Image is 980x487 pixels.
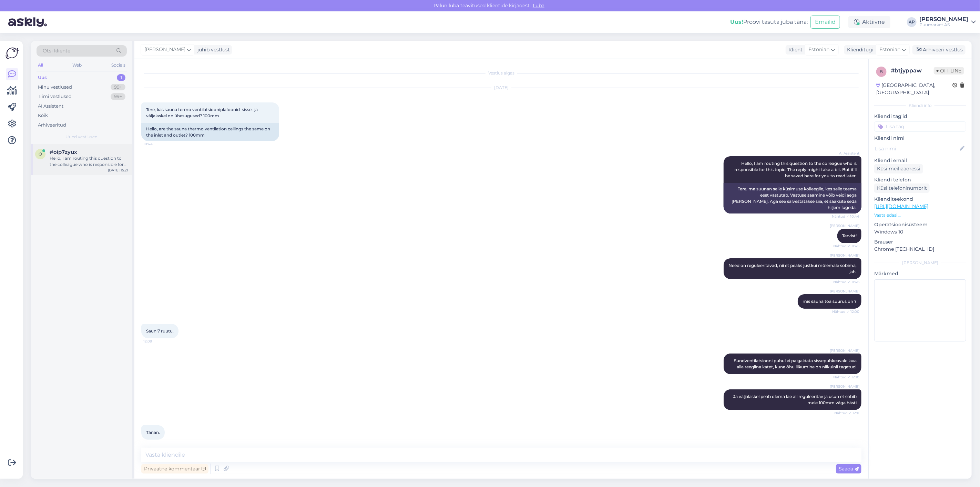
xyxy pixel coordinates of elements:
b: Uus! [730,19,743,25]
div: Web [71,61,83,70]
div: Hello, I am routing this question to the colleague who is responsible for this topic. The reply m... [50,155,128,168]
div: Privaatne kommentaar [141,464,208,474]
span: Tere, kas sauna termo ventilatsiooniplafoonid sisse- ja väljalaskel on ühesugused? 100mm [146,107,259,118]
p: Operatsioonisüsteem [874,221,966,228]
div: [GEOGRAPHIC_DATA], [GEOGRAPHIC_DATA] [876,82,952,96]
span: Ja väljalaskel peab olema lae all reguleeritav ja usun et sobib meie 100mm väga hästi [733,394,858,405]
div: AI Assistent [38,103,63,110]
div: Küsi meiliaadressi [874,164,923,173]
div: Kõik [38,112,48,119]
span: [PERSON_NAME] [830,348,859,353]
span: Otsi kliente [43,47,70,54]
span: Hello, I am routing this question to the colleague who is responsible for this topic. The reply m... [734,161,858,178]
p: Kliendi email [874,157,966,164]
p: Kliendi telefon [874,176,966,183]
p: Vaata edasi ... [874,212,966,218]
span: Saada [839,466,859,472]
div: Uus [38,74,47,81]
div: Klient [786,46,803,53]
a: [URL][DOMAIN_NAME] [874,203,928,209]
div: Minu vestlused [38,84,72,91]
span: Tänan. [146,430,160,435]
p: Brauser [874,238,966,246]
div: All [37,61,44,70]
div: [PERSON_NAME] [874,260,966,266]
input: Lisa nimi [875,145,958,152]
div: 99+ [111,93,125,100]
p: Klienditeekond [874,196,966,203]
span: Saun 7 ruutu. [146,328,174,334]
div: Vestlus algas [141,70,861,76]
a: [PERSON_NAME]Puumarket AS [919,17,976,28]
div: 99+ [111,84,125,91]
p: Märkmed [874,270,966,277]
span: Nähtud ✓ 11:46 [833,279,859,285]
p: Kliendi tag'id [874,113,966,120]
img: Askly Logo [6,47,19,60]
div: AP [907,17,917,27]
div: Tere, ma suunan selle küsimuse kolleegile, kes selle teema eest vastutab. Vastuse saamine võib ve... [724,183,861,213]
div: Arhiveeritud [38,122,66,129]
span: [PERSON_NAME] [144,46,185,53]
span: [PERSON_NAME] [830,289,859,294]
span: Sundventilatsiooni puhul ei paigaldata sissepuhkeavale lava alla reeglina katet, kuna õhu liikumi... [734,358,858,369]
span: Tervist! [842,233,857,238]
div: Proovi tasuta juba täna: [730,18,808,26]
div: Aktiivne [848,16,890,28]
span: Nähtud ✓ 12:10 [833,375,859,380]
span: Nähtud ✓ 12:00 [832,309,859,314]
div: Puumarket AS [919,22,968,28]
span: #oip7zyux [50,149,77,155]
div: Tiimi vestlused [38,93,72,100]
input: Lisa tag [874,121,966,132]
button: Emailid [810,16,840,29]
div: Socials [110,61,127,70]
span: Luba [531,2,547,9]
div: [PERSON_NAME] [919,17,968,22]
div: [DATE] 15:21 [108,168,128,173]
span: b [880,69,883,74]
span: Uued vestlused [66,134,98,140]
span: 12:23 [143,440,169,445]
div: Hello, are the sauna thermo ventilation ceilings the same on the inlet and outlet? 100mm [141,123,279,141]
p: Kliendi nimi [874,135,966,142]
span: [PERSON_NAME] [830,253,859,258]
span: mis sauna toa suurus on ? [803,299,857,304]
span: o [39,151,42,157]
span: Need on reguleeritavad, nii et peaks justkui mõlemale sobima, jah. [728,263,858,274]
div: Arhiveeri vestlus [912,45,966,54]
span: [PERSON_NAME] [830,384,859,389]
div: # btjyppaw [891,67,934,75]
span: [PERSON_NAME] [830,223,859,228]
div: Klienditugi [844,46,874,53]
span: Estonian [808,46,829,53]
div: Kliendi info [874,102,966,109]
span: AI Assistent [834,151,859,156]
span: Nähtud ✓ 10:44 [832,214,859,219]
span: Offline [934,67,964,74]
p: Chrome [TECHNICAL_ID] [874,246,966,253]
span: Estonian [879,46,900,53]
span: Nähtud ✓ 12:11 [834,410,859,416]
div: Küsi telefoninumbrit [874,183,930,193]
span: 12:09 [143,339,169,344]
span: 10:44 [143,141,169,147]
p: Windows 10 [874,228,966,236]
div: juhib vestlust [195,46,230,53]
div: 1 [117,74,125,81]
span: Nähtud ✓ 11:45 [833,243,859,249]
div: [DATE] [141,85,861,91]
